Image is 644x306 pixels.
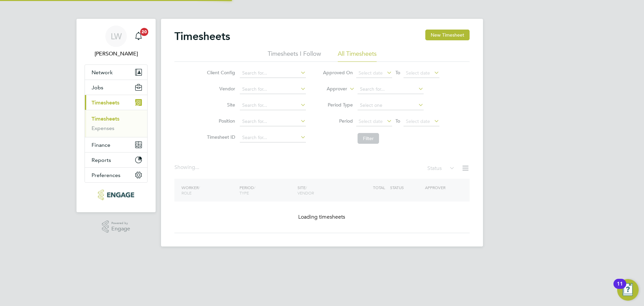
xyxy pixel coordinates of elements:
[85,168,147,182] button: Preferences
[358,101,424,110] input: Select one
[92,172,120,178] span: Preferences
[111,32,122,41] span: LW
[359,70,383,76] span: Select date
[85,65,147,80] button: Network
[92,84,103,91] span: Jobs
[240,117,306,126] input: Search for...
[617,279,639,301] button: Open Resource Center, 11 new notifications
[205,102,235,108] label: Site
[240,85,306,94] input: Search for...
[359,118,383,124] span: Select date
[268,50,321,62] li: Timesheets I Follow
[102,220,130,233] a: Powered byEngage
[92,99,119,106] span: Timesheets
[92,125,114,131] a: Expenses
[427,164,456,173] div: Status
[85,95,147,110] button: Timesheets
[240,101,306,110] input: Search for...
[323,102,353,108] label: Period Type
[98,189,134,200] img: xede-logo-retina.png
[85,50,148,58] span: Lana Williams
[406,118,430,124] span: Select date
[317,86,347,92] label: Approver
[111,220,130,226] span: Powered by
[393,68,402,77] span: To
[85,189,148,200] a: Go to home page
[406,70,430,76] span: Select date
[174,164,201,171] div: Showing
[240,133,306,142] input: Search for...
[425,30,470,40] button: New Timesheet
[617,284,623,293] div: 11
[85,80,147,95] button: Jobs
[140,28,148,36] span: 20
[393,117,402,125] span: To
[92,157,111,163] span: Reports
[92,69,113,76] span: Network
[205,134,235,140] label: Timesheet ID
[85,152,147,167] button: Reports
[85,137,147,152] button: Finance
[92,142,110,148] span: Finance
[111,226,130,232] span: Engage
[195,164,199,171] span: ...
[240,69,306,78] input: Search for...
[323,118,353,124] label: Period
[76,19,156,212] nav: Main navigation
[85,110,147,137] div: Timesheets
[205,86,235,92] label: Vendor
[358,85,424,94] input: Search for...
[174,30,230,43] h2: Timesheets
[205,118,235,124] label: Position
[323,70,353,76] label: Approved On
[358,133,379,144] button: Filter
[92,116,119,122] a: Timesheets
[338,50,377,62] li: All Timesheets
[85,26,148,58] a: LW[PERSON_NAME]
[132,26,145,47] a: 20
[205,70,235,76] label: Client Config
